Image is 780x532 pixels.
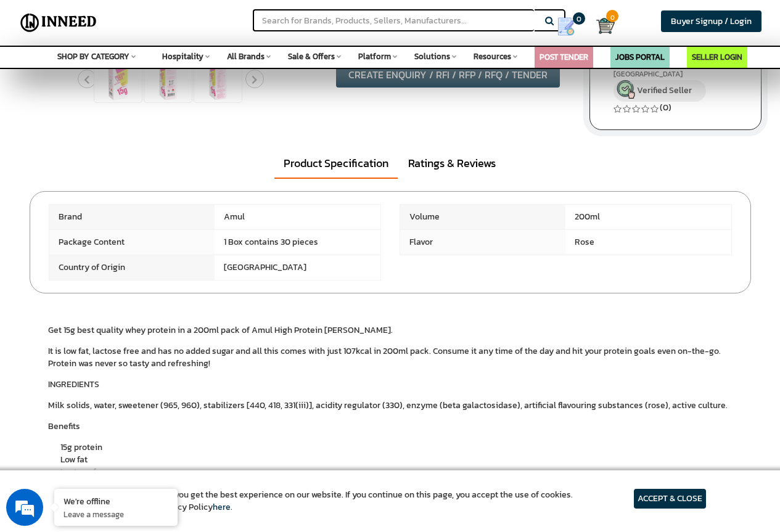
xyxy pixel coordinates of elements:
[606,10,618,22] span: 0
[74,489,573,514] article: We use cookies to ensure you get the best experience on our website. If you continue on this page...
[336,62,560,88] button: CREATE ENQUIRY / RFI / RFP / RFQ / TENDER
[48,345,733,370] p: It is low fat, lactose free and has no added sugar and all this comes with just 107kcal in 200ml ...
[26,155,215,280] span: We are offline. Please leave us a message.
[253,9,534,31] input: Search for Brands, Products, Sellers, Manufacturers...
[181,380,224,396] em: Submit
[274,149,398,179] a: Product Specification
[49,205,215,229] span: Brand
[64,69,207,85] div: Leave a message
[617,80,635,99] img: inneed-verified-seller-icon.png
[661,10,762,32] a: Buyer Signup / Login
[399,149,505,178] a: Ratings & Reviews
[358,51,391,62] span: Platform
[78,70,96,88] button: Previous
[474,51,511,62] span: Resources
[49,230,215,255] span: Package Content
[288,51,335,62] span: Sale & Offers
[557,17,575,36] img: Show My Quotes
[48,420,733,433] p: Benefits
[596,12,604,39] a: Cart 0
[17,7,101,38] img: Inneed.Market
[671,15,752,28] span: Buyer Signup / Login
[540,51,588,63] a: POST TENDER
[21,74,52,81] img: logo_Zg8I0qSkbAqR2WFHt3p6CTuqpyXMFPubPcD2OT02zFN43Cy9FUNNG3NEPhM_Q1qe_.png
[6,337,235,380] textarea: Type your message and click 'Submit'
[614,45,737,101] a: KLS TRADECOM (View Seller) [GEOGRAPHIC_DATA], [GEOGRAPHIC_DATA] Verified Seller
[215,255,380,280] span: [GEOGRAPHIC_DATA]
[202,6,232,36] div: Minimize live chat window
[565,230,731,255] span: Rose
[64,495,168,507] div: We're offline
[215,205,380,229] span: Amul
[60,466,733,478] li: Lactose free
[49,255,215,280] span: Country of Origin
[215,230,380,255] span: 1 Box contains 30 pieces
[85,324,94,331] img: salesiqlogo_leal7QplfZFryJ6FIlVepeu7OftD7mt8q6exU6-34PB8prfIgodN67KcxXM9Y7JQ_.png
[692,51,742,63] a: SELLER LOGIN
[94,55,142,102] img: Amul High Protein Rose Lassi, 200mL
[194,55,242,102] img: Amul High Protein Rose Lassi, 200mL
[400,205,566,229] span: Volume
[573,12,585,25] span: 0
[545,12,596,41] a: my Quotes 0
[162,51,203,62] span: Hospitality
[97,323,157,332] em: Driven by SalesIQ
[60,441,733,454] li: 15g protein
[48,399,733,412] p: Milk solids, water, sweetener (965, 960), stabilizers [440, 418, 331(iii)], acidity regulator (33...
[144,55,192,102] img: Amul High Protein Rose Lassi, 200mL
[48,379,733,391] p: INGREDIENTS
[660,101,671,114] a: (0)
[245,70,264,88] button: Next
[400,230,566,255] span: Flavor
[615,51,665,63] a: JOBS PORTAL
[596,17,615,35] img: Cart
[565,205,731,229] span: 200ml
[634,489,706,509] article: ACCEPT & CLOSE
[60,454,733,466] li: Low fat
[57,51,129,62] span: SHOP BY CATEGORY
[637,83,692,96] span: Verified Seller
[414,51,450,62] span: Solutions
[227,51,265,62] span: All Brands
[48,324,733,337] p: Get 15g best quality whey protein in a 200ml pack of Amul High Protein [PERSON_NAME].
[213,501,231,514] a: here
[64,509,168,520] p: Leave a message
